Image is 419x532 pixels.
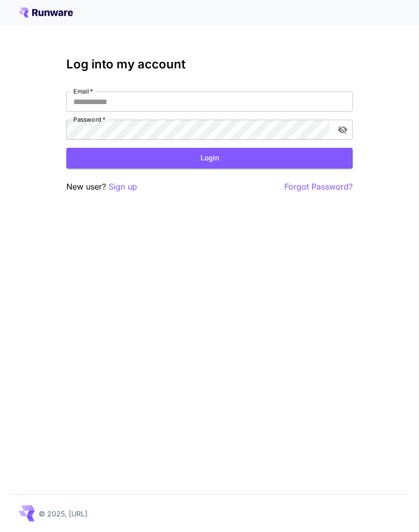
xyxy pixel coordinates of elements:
[73,115,106,124] label: Password
[39,508,87,519] p: © 2025, [URL]
[66,57,353,71] h3: Log into my account
[66,181,137,193] p: New user?
[109,181,137,193] button: Sign up
[66,148,353,168] button: Login
[284,181,353,193] button: Forgot Password?
[73,87,93,96] label: Email
[334,121,352,139] button: toggle password visibility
